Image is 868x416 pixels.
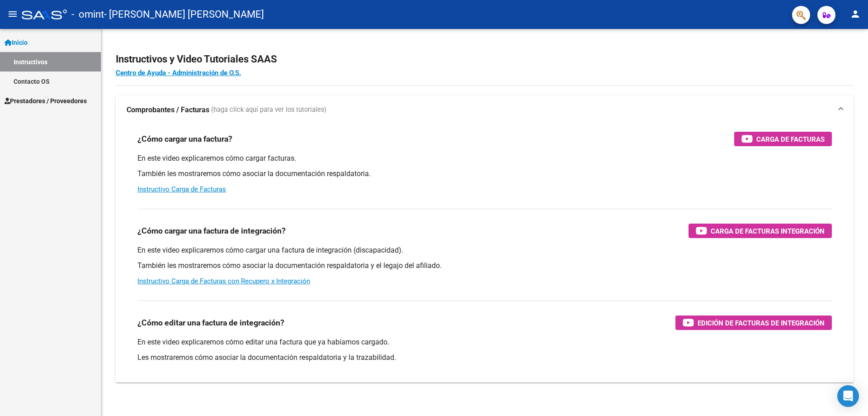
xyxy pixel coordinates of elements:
p: En este video explicaremos cómo cargar una factura de integración (discapacidad). [137,245,832,255]
h3: ¿Cómo cargar una factura de integración? [137,225,286,237]
div: Open Intercom Messenger [837,385,859,407]
button: Edición de Facturas de integración [675,316,832,330]
p: En este video explicaremos cómo editar una factura que ya habíamos cargado. [137,337,832,347]
h2: Instructivos y Video Tutoriales SAAS [116,51,854,68]
h3: ¿Cómo editar una factura de integración? [137,316,284,329]
span: (haga click aquí para ver los tutoriales) [211,105,326,115]
p: En este video explicaremos cómo cargar facturas. [137,153,832,163]
p: También les mostraremos cómo asociar la documentación respaldatoria y el legajo del afiliado. [137,261,832,271]
span: Prestadores / Proveedores [5,96,87,106]
mat-icon: menu [7,9,18,19]
button: Carga de Facturas [734,132,832,146]
h3: ¿Cómo cargar una factura? [137,133,232,145]
p: También les mostraremos cómo asociar la documentación respaldatoria. [137,169,832,179]
button: Carga de Facturas Integración [689,224,832,238]
span: Carga de Facturas Integración [711,225,825,237]
a: Centro de Ayuda - Administración de O.S. [116,69,241,77]
span: Edición de Facturas de integración [698,317,825,329]
span: Carga de Facturas [756,134,825,145]
p: Les mostraremos cómo asociar la documentación respaldatoria y la trazabilidad. [137,353,832,363]
mat-expansion-panel-header: Comprobantes / Facturas (haga click aquí para ver los tutoriales) [116,96,854,124]
mat-icon: person [850,9,861,19]
div: Comprobantes / Facturas (haga click aquí para ver los tutoriales) [116,124,854,383]
span: - omint [71,5,104,24]
a: Instructivo Carga de Facturas [137,185,226,193]
span: - [PERSON_NAME] [PERSON_NAME] [104,5,264,24]
span: Inicio [5,38,28,48]
strong: Comprobantes / Facturas [127,105,209,115]
a: Instructivo Carga de Facturas con Recupero x Integración [137,277,310,285]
